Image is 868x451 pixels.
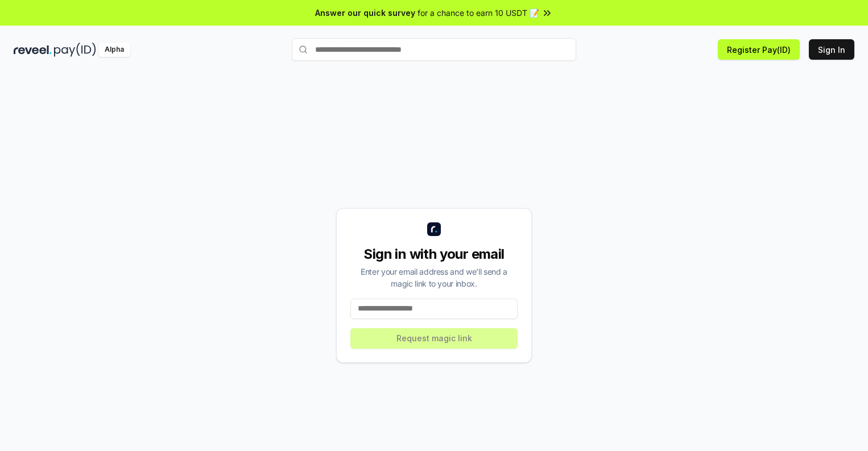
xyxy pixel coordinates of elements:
img: reveel_dark [14,43,52,57]
button: Register Pay(ID) [718,39,800,60]
div: Sign in with your email [350,245,518,263]
span: for a chance to earn 10 USDT 📝 [418,7,539,19]
span: Answer our quick survey [315,7,415,19]
img: logo_small [427,222,441,236]
div: Enter your email address and we’ll send a magic link to your inbox. [350,266,518,289]
div: Alpha [98,43,130,57]
img: pay_id [54,43,96,57]
button: Sign In [809,39,854,60]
